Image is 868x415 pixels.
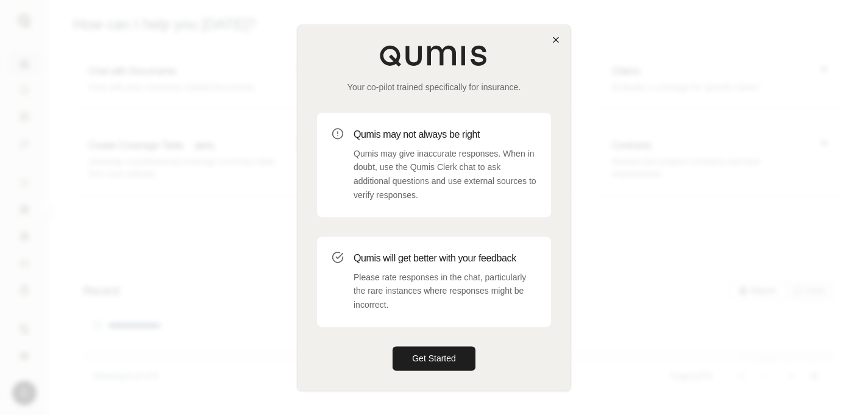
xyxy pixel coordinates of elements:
p: Qumis may give inaccurate responses. When in doubt, use the Qumis Clerk chat to ask additional qu... [354,147,536,202]
button: Get Started [393,346,475,371]
h3: Qumis may not always be right [354,127,536,142]
p: Please rate responses in the chat, particularly the rare instances where responses might be incor... [354,271,536,312]
img: Qumis Logo [379,44,489,66]
p: Your co-pilot trained specifically for insurance. [317,81,551,93]
h3: Qumis will get better with your feedback [354,251,536,266]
